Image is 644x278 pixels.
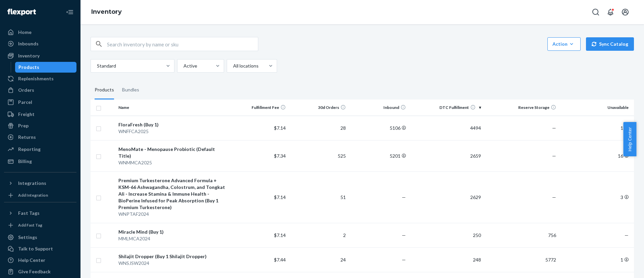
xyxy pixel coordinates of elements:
a: Returns [4,132,76,143]
span: — [402,257,406,263]
button: Open account menu [619,5,632,19]
td: 3 [559,171,634,223]
td: 28 [288,116,348,140]
span: $7.14 [274,232,286,238]
span: — [402,194,406,200]
a: Home [4,27,76,38]
td: 5106 [348,116,409,140]
a: Add Integration [4,191,76,199]
td: 51 [288,171,348,223]
a: Prep [4,120,76,131]
div: Add Integration [18,192,48,198]
a: Parcel [4,97,76,108]
div: Inbounds [18,40,39,47]
span: $7.44 [274,257,286,263]
th: Unavailable [559,100,634,116]
div: WNPTAF2024 [118,211,226,217]
div: Integrations [18,180,46,187]
img: Flexport logo [7,9,36,15]
span: — [552,125,556,131]
td: 2629 [409,171,484,223]
a: Orders [4,85,76,95]
td: 4494 [409,116,484,140]
button: Close Navigation [63,5,76,19]
th: Inbound [348,100,409,116]
div: Home [18,29,32,36]
div: Replenishments [18,75,54,82]
span: — [402,232,406,238]
th: Reserve Storage [484,100,559,116]
button: Fast Tags [4,208,76,219]
div: Settings [18,234,37,241]
span: $7.14 [274,125,286,131]
div: FloraFresh (Buy 1) [118,121,226,128]
div: MenoMate - Menopause Probiotic (Default Title) [118,146,226,159]
button: Sync Catalog [586,37,634,51]
div: WNMMCA2025 [118,159,226,166]
input: Search inventory by name or sku [107,37,258,51]
div: Add Fast Tag [18,222,42,228]
button: Help Center [623,122,636,156]
div: Premium Turkesterone Advanced Formula + KSM-66 Ashwagandha, Colostrum, and Tongkat Ali - Increase... [118,177,226,211]
th: Fulfillment Fee [228,100,288,116]
span: — [625,232,629,238]
a: Billing [4,156,76,167]
a: Inventory [4,50,76,61]
div: Shilajit Dropper (Buy 1 Shilajit Dropper) [118,253,226,260]
button: Give Feedback [4,266,76,277]
div: Freight [18,111,35,118]
td: 1 [559,116,634,140]
div: Reporting [18,146,41,153]
div: Billing [18,158,32,165]
span: $7.14 [274,194,286,200]
a: Replenishments [4,73,76,84]
td: 1 [559,247,634,272]
th: DTC Fulfillment [409,100,484,116]
div: Give Feedback [18,268,51,275]
div: Orders [18,87,34,93]
a: Help Center [4,255,76,266]
span: — [552,153,556,159]
td: 5772 [484,247,559,272]
span: $7.34 [274,153,286,159]
div: Bundles [122,81,139,100]
td: 756 [484,223,559,247]
a: Products [15,62,77,73]
ol: breadcrumbs [86,2,127,22]
td: 24 [288,247,348,272]
div: Talk to Support [18,245,53,252]
a: Reporting [4,144,76,155]
div: Products [95,81,114,100]
div: WNFFCA2025 [118,128,226,135]
button: Open Search Box [589,5,602,19]
th: Name [116,100,228,116]
div: MMLMCA2024 [118,235,226,242]
td: 250 [409,223,484,247]
span: — [552,194,556,200]
a: Freight [4,109,76,120]
div: Returns [18,134,36,141]
td: 525 [288,140,348,171]
td: 248 [409,247,484,272]
td: 2 [288,223,348,247]
div: Parcel [18,99,32,106]
button: Open notifications [604,5,617,19]
td: 2659 [409,140,484,171]
a: Settings [4,232,76,243]
div: Miracle Mind (Buy 1) [118,229,226,235]
div: Prep [18,122,29,129]
a: Inbounds [4,38,76,49]
a: Inventory [91,8,122,15]
div: Fast Tags [18,210,40,216]
td: 5201 [348,140,409,171]
a: Talk to Support [4,243,76,254]
button: Integrations [4,178,76,189]
input: Standard [96,63,97,69]
div: WNSJSW2024 [118,260,226,267]
div: Inventory [18,52,40,59]
div: Products [18,64,39,71]
td: 16 [559,140,634,171]
a: Add Fast Tag [4,221,76,229]
button: Action [547,37,581,51]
